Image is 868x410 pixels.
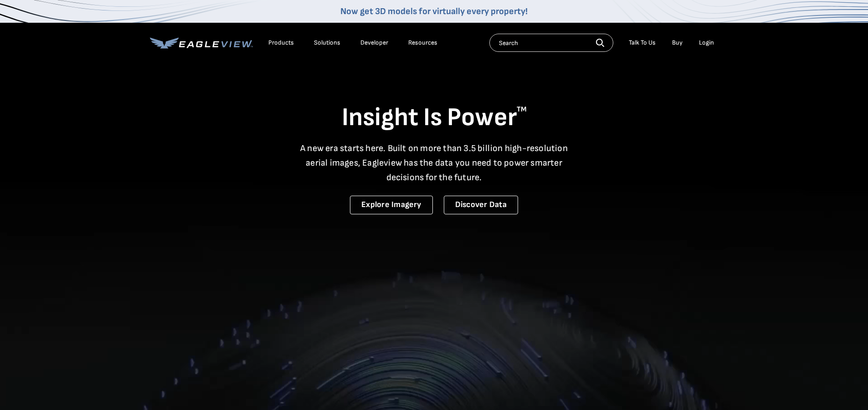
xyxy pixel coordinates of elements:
a: Explore Imagery [350,196,433,214]
a: Developer [360,39,388,47]
a: Buy [672,39,683,47]
div: Solutions [314,39,340,47]
div: Products [268,39,294,47]
p: A new era starts here. Built on more than 3.5 billion high-resolution aerial images, Eagleview ha... [295,141,574,185]
a: Discover Data [444,196,518,214]
input: Search [489,34,613,52]
sup: TM [517,105,527,114]
h1: Insight Is Power [150,102,719,134]
div: Talk To Us [629,39,656,47]
a: Now get 3D models for virtually every property! [340,6,528,17]
div: Resources [408,39,437,47]
div: Login [699,39,714,47]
